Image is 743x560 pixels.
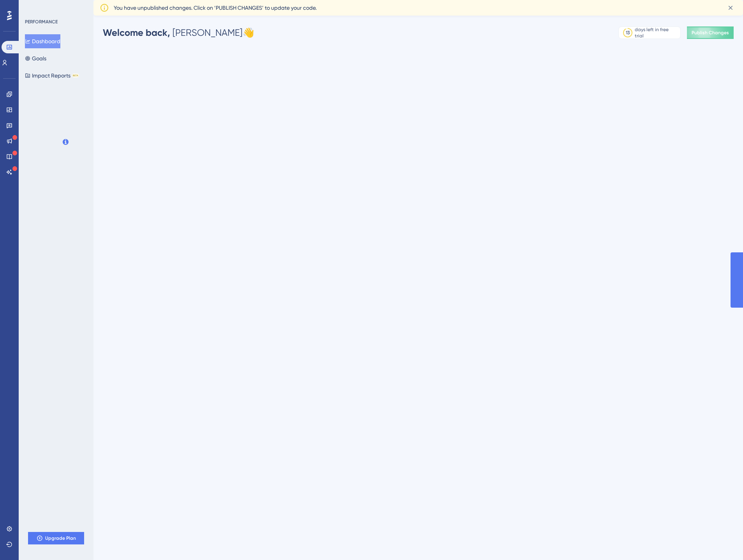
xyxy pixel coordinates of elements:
span: Upgrade Plan [45,535,76,541]
div: [PERSON_NAME] 👋 [103,26,254,39]
span: Welcome back, [103,27,170,38]
button: Publish Changes [687,26,734,39]
button: Upgrade Plan [28,532,84,544]
div: BETA [72,74,79,77]
button: Impact ReportsBETA [25,69,79,83]
div: 13 [626,30,630,36]
div: days left in free trial [635,26,678,39]
iframe: UserGuiding AI Assistant Launcher [710,529,734,553]
span: Publish Changes [692,30,729,36]
div: PERFORMANCE [25,19,58,25]
button: Dashboard [25,34,60,48]
span: You have unpublished changes. Click on ‘PUBLISH CHANGES’ to update your code. [114,3,317,12]
button: Goals [25,51,46,65]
